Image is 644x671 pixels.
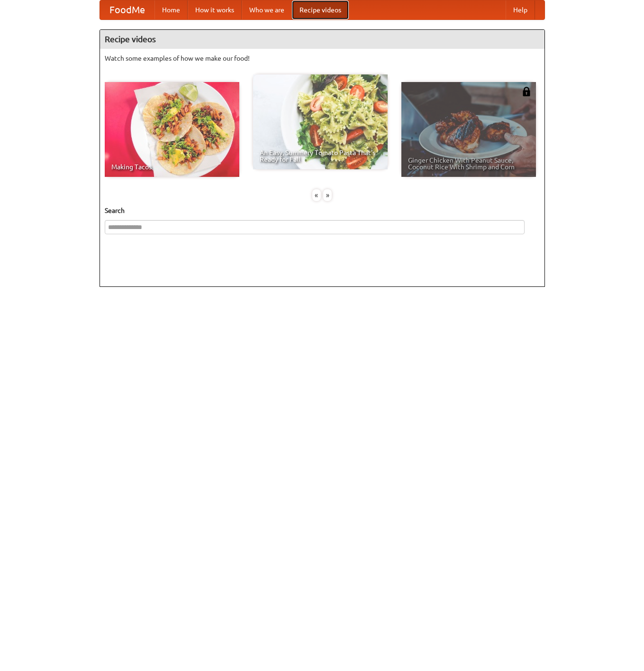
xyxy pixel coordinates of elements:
a: Who we are [242,0,292,19]
div: » [323,189,332,201]
a: An Easy, Summery Tomato Pasta That's Ready for Fall [253,74,388,169]
a: How it works [188,0,242,19]
h5: Search [105,206,540,215]
span: Making Tacos [111,164,233,170]
a: Making Tacos [105,82,239,177]
p: Watch some examples of how we make our food! [105,54,540,63]
a: Recipe videos [292,0,349,19]
img: 483408.png [522,87,531,96]
h4: Recipe videos [100,30,544,49]
a: FoodMe [100,0,154,19]
span: An Easy, Summery Tomato Pasta That's Ready for Fall [260,149,381,163]
a: Home [154,0,188,19]
a: Help [506,0,535,19]
div: « [312,189,321,201]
